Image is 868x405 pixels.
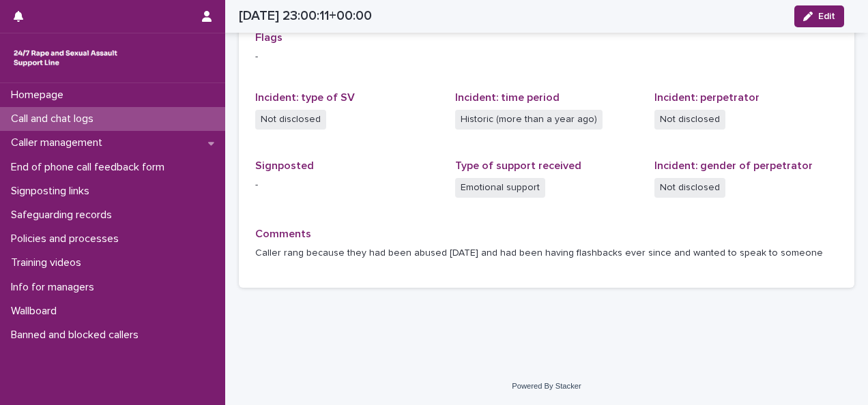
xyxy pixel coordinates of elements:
[512,382,581,390] a: Powered By Stacker
[455,178,545,198] span: Emotional support
[455,160,581,171] span: Type of support received
[255,110,326,130] span: Not disclosed
[255,32,283,43] span: Flags
[5,112,104,125] p: Call and chat logs
[818,12,835,21] span: Edit
[255,160,314,171] span: Signposted
[5,305,68,318] p: Wallboard
[255,246,838,260] p: Caller rang because they had been abused [DATE] and had been having flashbacks ever since and wan...
[255,92,355,103] span: Incident: type of SV
[654,92,759,103] span: Incident: perpetrator
[5,256,92,269] p: Training videos
[255,178,439,192] p: -
[11,44,120,72] img: rhQMoQhaT3yELyF149Cw
[5,161,175,174] p: End of phone call feedback form
[654,110,725,130] span: Not disclosed
[455,110,603,130] span: Historic (more than a year ago)
[5,329,149,342] p: Banned and blocked callers
[794,5,844,27] button: Edit
[255,50,838,64] p: -
[5,136,113,149] p: Caller management
[239,8,372,24] h2: [DATE] 23:00:11+00:00
[255,228,311,239] span: Comments
[5,89,74,102] p: Homepage
[5,281,105,294] p: Info for managers
[5,185,100,198] p: Signposting links
[654,178,725,198] span: Not disclosed
[5,232,130,245] p: Policies and processes
[654,160,813,171] span: Incident: gender of perpetrator
[5,209,123,222] p: Safeguarding records
[455,92,560,103] span: Incident: time period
